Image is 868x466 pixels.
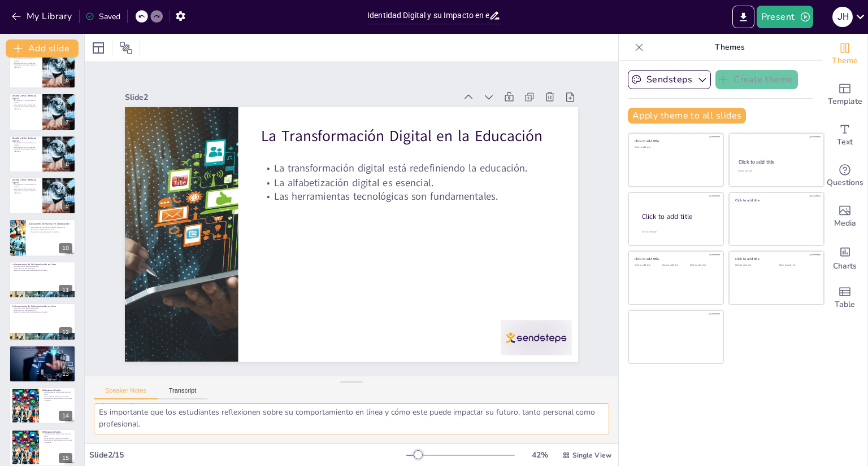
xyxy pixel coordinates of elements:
[835,298,855,311] span: Table
[12,309,72,311] p: Fomenta un ambiente de apoyo.
[628,108,746,124] button: Apply theme to all slides
[59,327,72,337] div: 12
[6,39,79,58] button: Add slide
[635,264,660,267] div: Click to add text
[822,237,867,278] div: Add charts and graphs
[735,197,816,202] div: Click to add title
[261,126,555,147] p: La Transformación Digital en la Educación
[735,264,771,267] div: Click to add text
[526,450,553,460] div: 42 %
[89,39,107,57] div: Layout
[62,75,72,85] div: 6
[261,190,555,204] p: Las herramientas tecnológicas son fundamentales.
[261,175,555,190] p: La alfabetización digital es esencial.
[12,137,39,143] p: Desafíos de la Identidad Digital
[12,190,39,194] p: La presión social puede afectar la identidad.
[735,257,816,261] div: Click to add title
[12,349,72,351] p: La identidad digital es integral al aprendizaje moderno.
[832,55,858,67] span: Theme
[833,260,857,272] span: Charts
[12,104,39,106] p: La autenticidad es fundamental.
[635,257,715,261] div: Click to add title
[12,100,39,104] p: La gestión de la privacidad es un desafío.
[62,117,72,128] div: 7
[12,307,72,310] p: La comunicación efectiva es esencial.
[89,450,406,460] div: Slide 2 / 15
[9,135,76,173] div: https://cdn.sendsteps.com/images/logo/sendsteps_logo_white.pnghttps://cdn.sendsteps.com/images/lo...
[12,142,39,146] p: La gestión de la privacidad es un desafío.
[42,430,72,434] p: Reflexiones Finales
[12,353,72,355] p: La identidad digital refleja quiénes somos.
[822,74,867,115] div: Add ready made slides
[158,387,208,399] button: Transcript
[12,267,72,270] p: Fomenta un ambiente de apoyo.
[42,437,72,439] p: Los estudiantes deben ser proactivos.
[85,11,120,22] div: Saved
[12,188,39,190] p: La autenticidad es fundamental.
[9,219,76,256] div: https://cdn.sendsteps.com/images/logo/sendsteps_logo_white.pnghttps://cdn.sendsteps.com/images/lo...
[59,411,72,421] div: 14
[834,217,856,230] span: Media
[837,136,853,148] span: Text
[642,231,713,234] div: Click to add body
[832,6,853,28] button: J H
[827,177,863,189] span: Questions
[42,439,72,443] p: La educación debe adaptarse a las nuevas realidades.
[42,433,72,437] p: La alfabetización digital es clave para el éxito.
[12,263,72,266] p: La Importancia de la Comunicación en Línea
[832,7,853,27] div: J H
[42,392,72,395] p: La alfabetización digital es clave para el éxito.
[9,429,76,466] div: 15
[29,222,72,225] p: Aplicaciones Interactivas en la Educación
[662,264,688,267] div: Click to add text
[29,228,72,231] p: Fomentan la colaboración en línea.
[738,170,813,173] div: Click to add text
[42,389,72,392] p: Reflexiones Finales
[779,264,815,267] div: Click to add text
[648,34,811,61] p: Themes
[572,451,611,460] span: Single View
[29,230,72,232] p: Proporcionan retroalimentación inmediata.
[12,146,39,148] p: La autenticidad es fundamental.
[12,311,72,314] p: Mejora la interacción entre estudiantes y docentes.
[42,395,72,398] p: Los estudiantes deben ser proactivos.
[12,106,39,110] p: La presión social puede afectar la identidad.
[9,303,76,340] div: 12
[822,196,867,237] div: Add images, graphics, shapes or video
[29,226,72,228] p: Las aplicaciones interactivas facilitan el aprendizaje.
[732,6,754,28] button: Export to PowerPoint
[367,7,489,24] input: Insert title
[757,6,813,28] button: Present
[12,178,39,184] p: Desafíos de la Identidad Digital
[59,243,72,253] div: 10
[42,398,72,402] p: La educación debe adaptarse a las nuevas realidades.
[119,41,133,55] span: Position
[59,369,72,379] div: 13
[125,92,456,103] div: Slide 2
[12,351,72,354] p: Los estudiantes deben gestionar su identidad digital.
[635,139,715,143] div: Click to add title
[12,265,72,267] p: La comunicación efectiva es esencial.
[822,115,867,156] div: Add text boxes
[62,201,72,211] div: 9
[12,346,72,350] p: Conclusiones sobre la Identidad Digital
[9,51,76,89] div: 6
[94,387,158,399] button: Speaker Notes
[9,387,76,424] div: 14
[715,70,798,89] button: Create theme
[9,345,76,383] div: 13
[739,159,814,165] div: Click to add title
[822,156,867,196] div: Get real-time input from your audience
[12,58,39,62] p: La gestión de la privacidad es un desafío.
[12,270,72,272] p: Mejora la interacción entre estudiantes y docentes.
[690,264,715,267] div: Click to add text
[828,95,862,108] span: Template
[261,161,555,175] p: La transformación digital está redefiniendo la educación.
[94,403,609,434] textarea: La transformación digital está cambiando la forma en que se entrega la educación, haciendo que lo...
[12,305,72,308] p: La Importancia de la Comunicación en Línea
[8,7,77,25] button: My Library
[635,146,715,149] div: Click to add text
[628,70,711,89] button: Sendsteps
[59,285,72,295] div: 11
[642,212,714,222] div: Click to add title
